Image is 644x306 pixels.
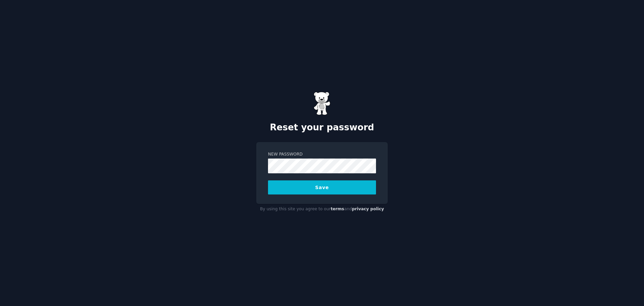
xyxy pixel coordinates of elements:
h2: Reset your password [256,122,388,133]
a: privacy policy [352,207,384,211]
a: terms [331,207,344,211]
img: Gummy Bear [314,92,330,115]
div: By using this site you agree to our and [256,204,388,215]
button: Save [268,180,376,194]
label: New Password [268,151,376,158]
